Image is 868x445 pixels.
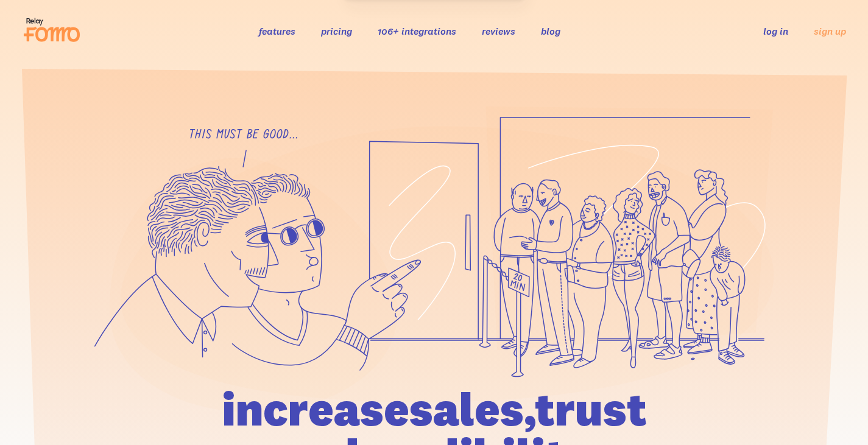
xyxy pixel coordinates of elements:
[378,25,456,37] a: 106+ integrations
[482,25,515,37] a: reviews
[541,25,560,37] a: blog
[763,25,788,37] a: log in
[259,25,295,37] a: features
[814,25,846,38] a: sign up
[321,25,352,37] a: pricing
